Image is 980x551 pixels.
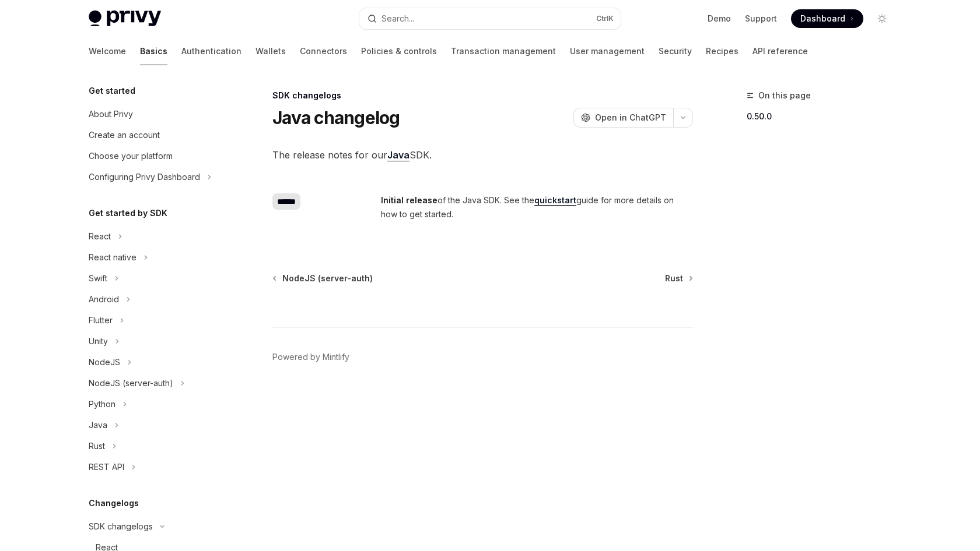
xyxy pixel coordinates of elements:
[89,149,173,163] div: Choose your platform
[89,397,116,411] div: Python
[595,112,666,123] span: Open in ChatGPT
[79,516,229,537] button: Toggle SDK changelogs section
[272,147,693,163] span: The release notes for our SDK.
[79,310,229,331] button: Toggle Flutter section
[79,457,229,478] button: Toggle REST API section
[89,418,107,432] div: Java
[79,415,229,436] button: Toggle Java section
[570,37,645,65] a: User management
[79,226,229,247] button: Toggle React section
[272,90,693,101] div: SDK changelogs
[758,89,811,103] span: On this page
[381,195,437,205] strong: Initial release
[89,84,135,98] h5: Get started
[79,394,229,415] button: Toggle Python section
[274,273,373,284] a: NodeJS (server-auth)
[89,107,133,121] div: About Privy
[659,37,692,65] a: Security
[89,460,124,474] div: REST API
[747,107,901,126] a: 0.50.0
[272,107,400,128] h1: Java changelog
[79,167,229,188] button: Toggle Configuring Privy Dashboard section
[708,13,731,24] a: Demo
[89,376,173,390] div: NodeJS (server-auth)
[140,37,167,65] a: Basics
[79,268,229,289] button: Toggle Swift section
[79,352,229,373] button: Toggle NodeJS section
[89,271,107,285] div: Swift
[89,334,108,348] div: Unity
[89,292,119,306] div: Android
[79,146,229,167] a: Choose your platform
[181,37,242,65] a: Authentication
[800,13,845,24] span: Dashboard
[361,37,437,65] a: Policies & controls
[79,247,229,268] button: Toggle React native section
[573,108,673,128] button: Open in ChatGPT
[381,193,692,221] span: of the Java SDK. See the guide for more details on how to get started.
[89,229,111,243] div: React
[89,37,126,65] a: Welcome
[79,331,229,352] button: Toggle Unity section
[89,206,167,220] h5: Get started by SDK
[272,351,349,363] a: Powered by Mintlify
[89,10,161,27] img: light logo
[89,355,120,369] div: NodeJS
[79,373,229,394] button: Toggle NodeJS (server-auth) section
[256,37,286,65] a: Wallets
[745,13,777,24] a: Support
[89,170,200,184] div: Configuring Privy Dashboard
[387,149,409,161] a: Java
[873,9,891,28] button: Toggle dark mode
[79,125,229,146] a: Create an account
[381,12,414,26] div: Search...
[89,250,136,264] div: React native
[79,289,229,310] button: Toggle Android section
[534,195,576,206] a: quickstart
[89,128,160,142] div: Create an account
[752,37,808,65] a: API reference
[665,273,683,284] span: Rust
[706,37,738,65] a: Recipes
[359,8,621,29] button: Open search
[89,496,139,510] h5: Changelogs
[79,104,229,125] a: About Privy
[300,37,347,65] a: Connectors
[79,436,229,457] button: Toggle Rust section
[451,37,556,65] a: Transaction management
[89,439,105,453] div: Rust
[282,273,373,284] span: NodeJS (server-auth)
[596,14,614,23] span: Ctrl K
[791,9,863,28] a: Dashboard
[665,273,692,284] a: Rust
[89,520,153,534] div: SDK changelogs
[89,313,113,327] div: Flutter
